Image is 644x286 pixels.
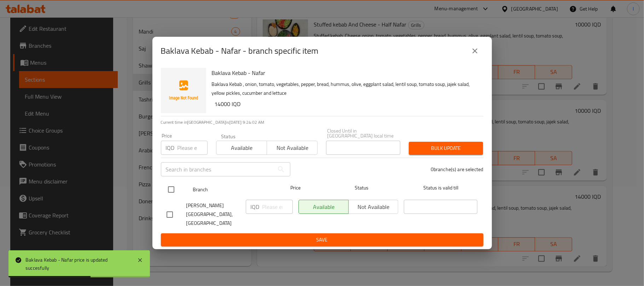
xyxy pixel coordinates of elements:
[262,200,293,214] input: Please enter price
[186,201,240,228] span: [PERSON_NAME][GEOGRAPHIC_DATA], [GEOGRAPHIC_DATA]
[167,235,478,244] span: Save
[166,144,175,152] p: IQD
[216,141,267,155] button: Available
[325,183,398,192] span: Status
[161,68,206,113] img: Baklava Kebab - Nafar
[25,256,130,272] div: Baklava Kebab - Nafar price is updated succesfully
[212,68,478,78] h6: Baklava Kebab - Nafar
[212,80,478,98] p: Baklava Kebab , onion, tomato, vegetables, pepper, bread, hummus, olive, eggplant salad, lentil s...
[219,143,264,153] span: Available
[161,162,274,176] input: Search in branches
[193,185,266,194] span: Branch
[251,203,260,211] p: IQD
[272,183,319,192] span: Price
[161,119,483,126] p: Current time in [GEOGRAPHIC_DATA] is [DATE] 9:24:02 AM
[409,142,483,155] button: Bulk update
[215,99,478,109] h6: 14000 IQD
[270,143,315,153] span: Not available
[161,233,483,246] button: Save
[161,45,319,57] h2: Baklava Kebab - Nafar - branch specific item
[404,183,477,192] span: Status is valid till
[431,166,483,173] p: 0 branche(s) are selected
[178,141,208,155] input: Please enter price
[466,42,483,59] button: close
[414,144,477,153] span: Bulk update
[267,141,318,155] button: Not available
